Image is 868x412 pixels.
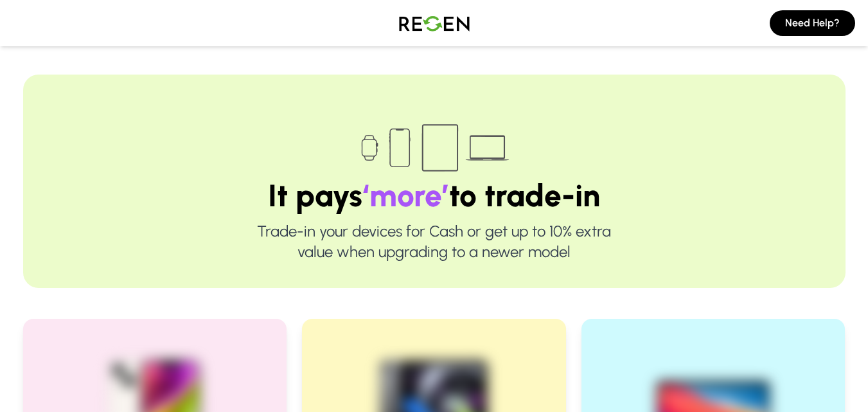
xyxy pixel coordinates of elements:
img: Trade-in devices [354,116,515,180]
h1: It pays to trade-in [64,180,804,211]
p: Trade-in your devices for Cash or get up to 10% extra value when upgrading to a newer model [64,221,804,262]
img: Logo [389,5,479,41]
span: ‘more’ [362,177,449,214]
button: Need Help? [770,10,855,36]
